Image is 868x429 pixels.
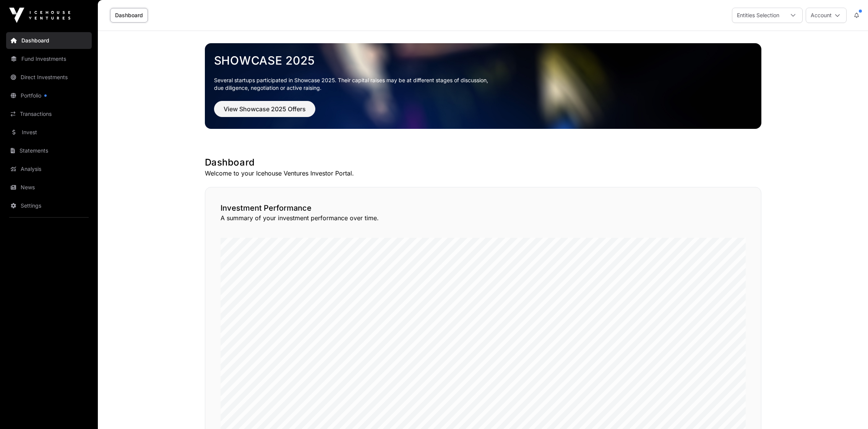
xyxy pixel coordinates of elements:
[806,8,847,23] button: Account
[830,392,868,429] iframe: Chat Widget
[221,203,746,213] h2: Investment Performance
[6,87,92,104] a: Portfolio
[6,197,92,214] a: Settings
[214,76,752,92] p: Several startups participated in Showcase 2025. Their capital raises may be at different stages o...
[6,161,92,177] a: Analysis
[6,179,92,196] a: News
[205,43,761,129] img: Showcase 2025
[221,213,746,223] p: A summary of your investment performance over time.
[9,8,70,23] img: Icehouse Ventures Logo
[214,101,315,117] button: View Showcase 2025 Offers
[214,109,315,116] a: View Showcase 2025 Offers
[224,104,306,114] span: View Showcase 2025 Offers
[6,124,92,141] a: Invest
[205,156,761,169] h1: Dashboard
[6,32,92,49] a: Dashboard
[6,142,92,159] a: Statements
[6,50,92,67] a: Fund Investments
[110,8,148,23] a: Dashboard
[6,69,92,86] a: Direct Investments
[214,54,752,67] a: Showcase 2025
[205,169,761,178] p: Welcome to your Icehouse Ventures Investor Portal.
[6,106,92,122] a: Transactions
[732,8,784,23] div: Entities Selection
